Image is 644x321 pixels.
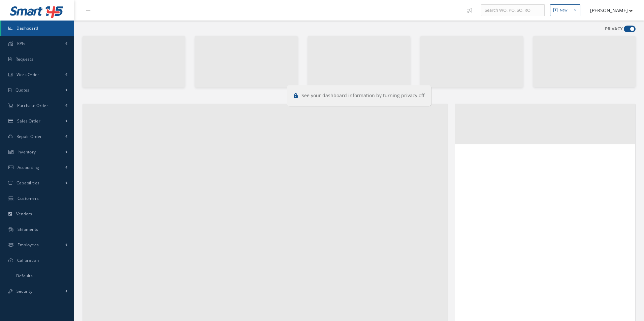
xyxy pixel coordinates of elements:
span: Employees [18,242,39,248]
span: Defaults [16,273,33,279]
span: Accounting [18,165,39,170]
span: Repair Order [17,134,42,139]
input: Search WO, PO, SO, RO [481,4,545,16]
span: Calibration [17,257,39,263]
span: Purchase Order [17,103,48,108]
span: Quotes [15,87,30,93]
span: Customers [18,195,39,201]
span: KPIs [17,41,25,46]
span: Shipments [18,226,38,232]
span: Dashboard [17,25,38,31]
span: See your dashboard information by turning privacy off [301,92,424,99]
span: Sales Order [17,118,40,124]
a: Dashboard [1,21,74,36]
span: Vendors [16,211,32,217]
span: Requests [15,56,33,62]
button: New [550,4,580,16]
span: Security [17,288,32,294]
span: Inventory [18,149,36,155]
span: Work Order [17,72,39,77]
span: Capabilities [17,180,40,186]
label: PRIVACY [605,26,623,32]
div: New [560,7,568,13]
button: [PERSON_NAME] [584,4,633,17]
